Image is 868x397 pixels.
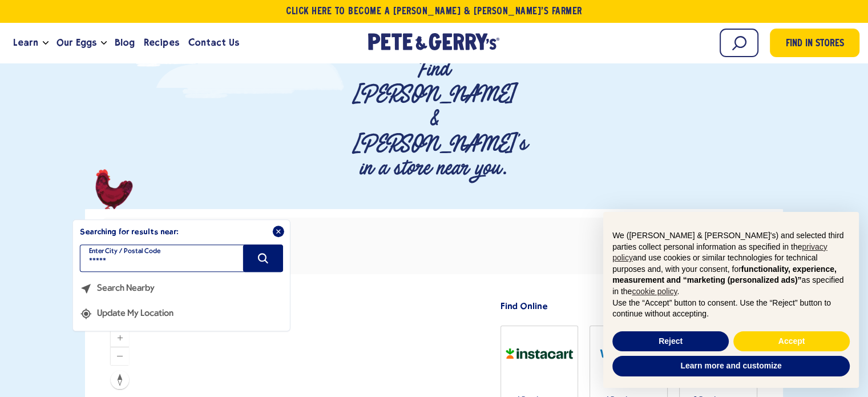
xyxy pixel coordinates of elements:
span: Blog [115,35,135,50]
button: Accept [733,331,850,352]
p: We ([PERSON_NAME] & [PERSON_NAME]'s) and selected third parties collect personal information as s... [612,230,850,298]
span: Our Eggs [56,35,96,50]
p: Find [PERSON_NAME] & [PERSON_NAME]'s in a store near you. [352,57,516,181]
span: Learn [13,35,38,50]
a: Learn [9,27,43,58]
a: Find in Stores [770,29,859,57]
span: Recipes [144,35,179,50]
p: Use the “Accept” button to consent. Use the “Reject” button to continue without accepting. [612,298,850,320]
button: Open the dropdown menu for Learn [43,41,49,45]
a: Blog [110,27,139,58]
span: Contact Us [188,35,239,50]
button: Reject [612,331,729,352]
span: Find in Stores [786,37,844,52]
a: Recipes [139,27,183,58]
a: Our Eggs [52,27,101,58]
button: Learn more and customize [612,356,850,376]
a: cookie policy [632,287,677,296]
input: Search [720,29,758,57]
a: Contact Us [184,27,244,58]
button: Open the dropdown menu for Our Eggs [101,41,107,45]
